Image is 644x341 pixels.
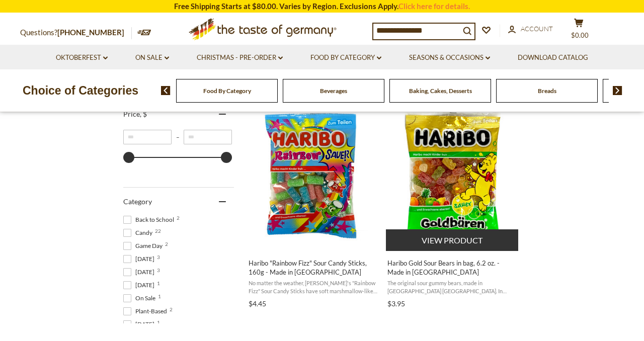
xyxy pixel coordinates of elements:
span: Candy [123,228,155,237]
a: Haribo [247,100,380,311]
p: Questions? [20,26,132,39]
a: Click here for details. [398,2,470,11]
img: Haribo Gold Sour Bears in bag, 6.2 oz. - Made in Germany [386,109,519,242]
span: Back to School [123,215,177,224]
a: Christmas - PRE-ORDER [197,52,283,63]
a: Breads [538,87,556,95]
span: Game Day [123,241,166,250]
span: 3 [157,254,160,260]
a: Food By Category [203,87,251,95]
span: No matter the weather, [PERSON_NAME]'s "Rainbow Fizz" Sour Candy Sticks have soft marshmallow-lik... [249,279,379,295]
span: The original sour gummy bears, made in [GEOGRAPHIC_DATA] [GEOGRAPHIC_DATA]. In [DATE], [DEMOGRAPH... [387,279,518,295]
a: Account [508,24,553,35]
a: Baking, Cakes, Desserts [409,87,472,95]
span: $0.00 [571,31,589,39]
span: 2 [170,307,173,312]
span: 1 [157,320,160,325]
a: Oktoberfest [56,52,108,63]
a: Food By Category [310,52,381,63]
span: [DATE] [123,320,157,329]
span: Plant-Based [123,307,170,316]
span: Haribo "Rainbow Fizz" Sour Candy Sticks, 160g - Made in [GEOGRAPHIC_DATA] [249,259,379,277]
a: Seasons & Occasions [409,52,490,63]
a: On Sale [135,52,169,63]
span: – [172,133,184,141]
span: [DATE] [123,268,157,277]
span: Price [123,110,147,118]
a: Beverages [320,87,347,95]
span: Category [123,197,152,206]
span: [DATE] [123,281,157,290]
a: Haribo Gold Sour Bears in bag, 6.2 oz. - Made in Germany [386,100,519,311]
span: $4.45 [249,299,266,308]
span: Account [521,25,553,33]
span: $3.95 [387,299,405,308]
span: 2 [165,241,168,246]
button: View product [386,229,518,251]
a: Download Catalog [518,52,588,63]
span: 3 [157,268,160,273]
span: 1 [158,294,161,299]
span: , $ [140,110,147,118]
img: next arrow [613,86,622,95]
span: 2 [177,215,180,220]
span: 1 [157,281,160,286]
span: Haribo Gold Sour Bears in bag, 6.2 oz. - Made in [GEOGRAPHIC_DATA] [387,259,518,277]
a: [PHONE_NUMBER] [57,28,124,37]
span: On Sale [123,294,158,303]
input: Maximum value [184,130,232,144]
span: [DATE] [123,254,157,264]
button: $0.00 [563,18,594,43]
img: previous arrow [161,86,171,95]
span: 22 [155,228,161,233]
input: Minimum value [123,130,172,144]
